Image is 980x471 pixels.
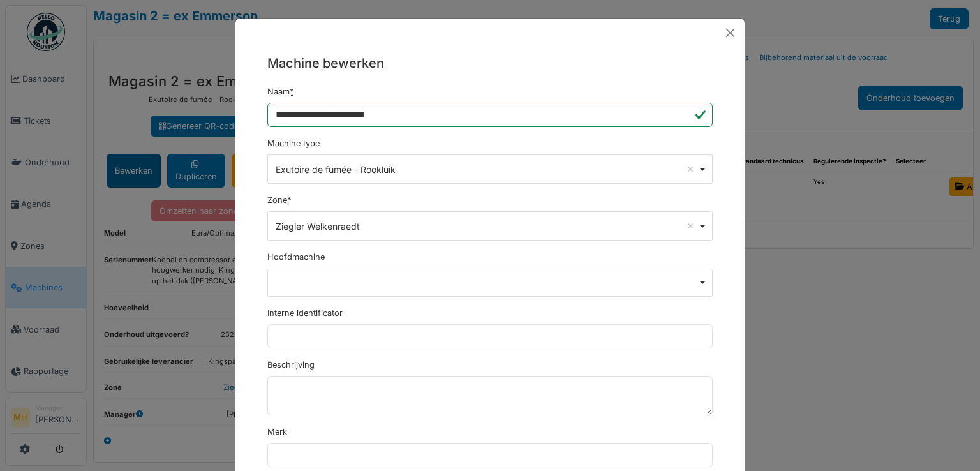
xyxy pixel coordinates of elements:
label: Naam [267,86,293,98]
label: Zone [267,194,291,206]
label: Beschrijving [267,359,315,371]
div: Exutoire de fumée - Rookluik [276,163,697,176]
button: Remove item: '1496' [684,220,697,232]
label: Hoofdmachine [267,251,325,263]
abbr: Verplicht [287,195,291,205]
button: Remove item: '279' [684,163,697,176]
label: Merk [267,426,287,438]
label: Machine type [267,137,320,149]
label: Interne identificator [267,307,343,319]
div: Ziegler Welkenraedt [276,220,697,233]
h5: Machine bewerken [267,54,713,73]
abbr: Verplicht [290,87,293,96]
button: Close [721,24,739,42]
